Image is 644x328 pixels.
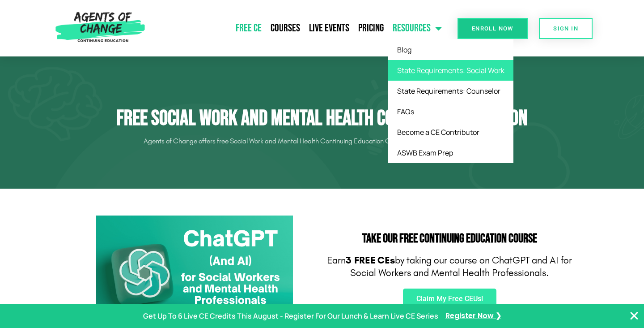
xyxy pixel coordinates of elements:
[539,18,593,39] a: SIGN IN
[388,17,446,39] a: Resources
[403,289,496,309] a: Claim My Free CEUs!
[388,60,513,81] a: State Requirements: Social Work
[72,106,572,132] h1: Free Social Work and Mental Health Continuing Education
[326,233,572,245] h2: Take Our FREE Continuing Education Course
[388,122,513,142] a: Become a CE Contributor
[388,101,513,122] a: FAQs
[231,17,266,39] a: Free CE
[388,39,513,60] a: Blog
[326,254,572,280] p: Earn by taking our course on ChatGPT and AI for Social Workers and Mental Health Professionals.
[354,17,388,39] a: Pricing
[416,295,483,302] span: Claim My Free CEUs!
[629,311,640,321] button: Close Banner
[305,17,354,39] a: Live Events
[149,17,447,39] nav: Menu
[143,310,438,323] p: Get Up To 6 Live CE Credits This August - Register For Our Lunch & Learn Live CE Series
[472,26,513,31] span: Enroll Now
[72,134,572,148] p: Agents of Change offers free Social Work and Mental Health Continuing Education Content to help y...
[445,310,501,323] a: Register Now ❯
[388,142,513,163] a: ASWB Exam Prep
[266,17,305,39] a: Courses
[388,39,513,163] ul: Resources
[388,81,513,101] a: State Requirements: Counselor
[346,255,395,266] b: 3 FREE CEs
[553,26,578,31] span: SIGN IN
[458,18,528,39] a: Enroll Now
